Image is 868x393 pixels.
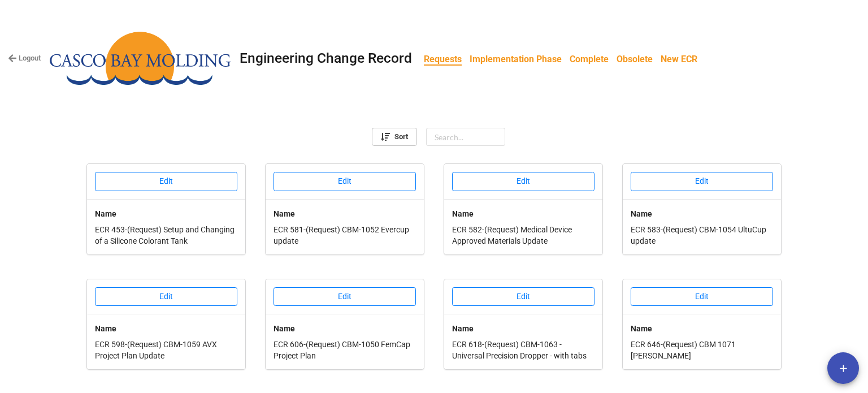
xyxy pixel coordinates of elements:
p: ECR 583-(Request) CBM-1054 UltuCup update [631,224,773,247]
b: Name [95,324,116,333]
button: Edit [452,172,594,191]
button: add [827,352,859,384]
button: Edit [274,172,416,191]
a: Requests [420,48,466,70]
b: New ECR [661,54,697,64]
p: ECR 646-(Request) CBM 1071 [PERSON_NAME] [631,339,773,361]
a: Logout [8,53,41,64]
button: Edit [95,287,237,306]
button: Edit [95,172,237,191]
a: Sort [372,128,417,146]
b: Name [274,324,295,333]
button: Edit [452,287,594,306]
p: ECR 606-(Request) CBM-1050 FemCap Project Plan [274,339,416,361]
b: Name [452,209,474,218]
input: Search... [426,128,505,146]
b: Name [631,209,652,218]
button: Edit [631,287,773,306]
button: Edit [274,287,416,306]
b: Requests [424,54,462,66]
a: Obsolete [613,48,657,70]
div: Engineering Change Record [240,51,412,66]
b: Implementation Phase [470,54,562,64]
a: New ECR [657,48,701,70]
p: ECR 598-(Request) CBM-1059 AVX Project Plan Update [95,339,237,361]
b: Complete [570,54,609,64]
b: Name [274,209,295,218]
button: Edit [631,172,773,191]
b: Name [95,209,116,218]
a: Complete [566,48,613,70]
p: ECR 582-(Request) Medical Device Approved Materials Update [452,224,594,247]
b: Name [631,324,652,333]
p: ECR 618-(Request) CBM-1063 - Universal Precision Dropper - with tabs [452,339,594,361]
b: Name [452,324,474,333]
a: Implementation Phase [466,48,566,70]
p: ECR 581-(Request) CBM-1052 Evercup update [274,224,416,247]
b: Obsolete [617,54,653,64]
img: ltfiPdBR88%2FCasco%20Bay%20Molding%20Logo.png [50,32,231,85]
p: ECR 453-(Request) Setup and Changing of a Silicone Colorant Tank [95,224,237,247]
